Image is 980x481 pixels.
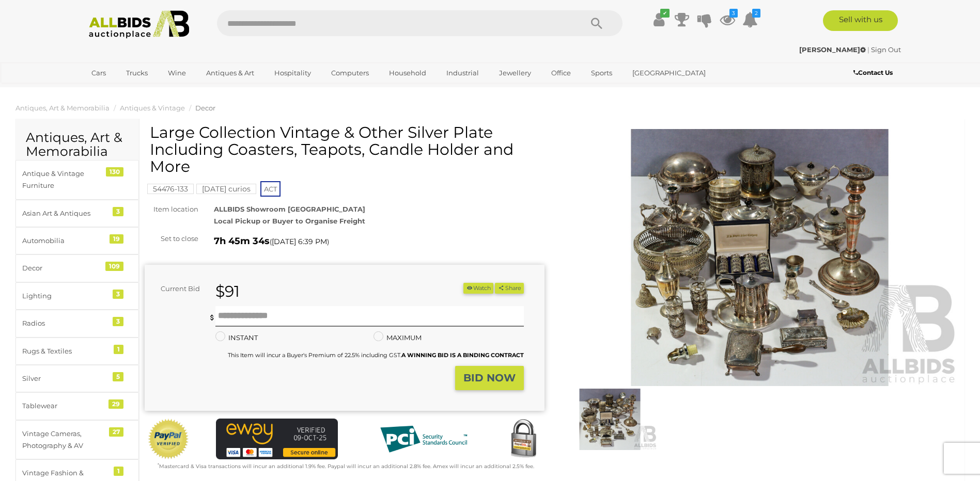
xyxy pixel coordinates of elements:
[260,181,281,197] span: ACT
[113,207,123,216] div: 3
[216,419,338,459] img: eWAY Payment Gateway
[137,203,206,215] div: Item location
[120,104,185,112] a: Antiques & Vintage
[22,373,107,384] div: Silver
[22,400,107,412] div: Tablewear
[22,290,107,302] div: Lighting
[119,65,154,82] a: Trucks
[147,185,194,193] a: 54476-133
[15,104,110,112] a: Antiques, Art & Memorabilia
[15,254,139,282] a: Decor 109
[651,10,667,29] a: ✔
[109,427,123,437] div: 27
[158,463,534,470] small: Mastercard & Visa transactions will incur an additional 1.9% fee. Paypal will incur an additional...
[270,237,329,246] span: ( )
[85,65,113,82] a: Cars
[401,351,524,359] b: A WINNING BID IS A BINDING CONTRACT
[823,10,898,31] a: Sell with us
[584,65,619,82] a: Sports
[626,65,712,82] a: [GEOGRAPHIC_DATA]
[22,262,107,274] div: Decor
[113,372,123,381] div: 5
[268,65,318,82] a: Hospitality
[571,10,623,36] button: Search
[799,45,867,54] a: [PERSON_NAME]
[455,366,524,390] button: BID NOW
[150,124,542,175] h1: Large Collection Vintage & Other Silver Plate Including Coasters, Teapots, Candle Holder and More
[560,129,960,387] img: Large Collection Vintage & Other Silver Plate Including Coasters, Teapots, Candle Holder and More
[382,65,433,82] a: Household
[106,167,123,177] div: 130
[272,237,327,246] span: [DATE] 6:39 PM
[113,290,123,299] div: 3
[15,365,139,392] a: Silver 5
[492,65,538,82] a: Jewellery
[26,131,129,159] h2: Antiques, Art & Memorabilia
[15,227,139,254] a: Automobilia 19
[228,351,524,359] small: This Item will incur a Buyer's Premium of 22.5% including GST.
[660,9,670,18] i: ✔
[853,69,893,76] b: Contact Us
[15,160,139,200] a: Antique & Vintage Furniture 130
[495,283,523,294] button: Share
[147,184,194,194] mark: 54476-133
[214,235,270,247] strong: 7h 45m 34s
[83,10,195,39] img: Allbids.com.au
[374,332,422,344] label: MAXIMUM
[324,65,376,82] a: Computers
[215,332,258,344] label: INSTANT
[799,45,866,54] strong: [PERSON_NAME]
[113,317,123,326] div: 3
[22,235,107,247] div: Automobilia
[15,420,139,460] a: Vintage Cameras, Photography & AV 27
[196,184,256,194] mark: [DATE] curios
[752,9,760,18] i: 2
[15,310,139,337] a: Radios 3
[372,419,475,460] img: PCI DSS compliant
[199,65,261,82] a: Antiques & Art
[215,282,240,301] strong: $91
[114,345,123,354] div: 1
[145,283,208,295] div: Current Bid
[22,168,107,192] div: Antique & Vintage Furniture
[867,45,869,54] span: |
[105,262,123,271] div: 109
[15,282,139,310] a: Lighting 3
[563,389,657,450] img: Large Collection Vintage & Other Silver Plate Including Coasters, Teapots, Candle Holder and More
[22,207,107,219] div: Asian Art & Antiques
[15,338,139,365] a: Rugs & Textiles 1
[196,185,256,193] a: [DATE] curios
[114,467,123,476] div: 1
[214,217,365,225] strong: Local Pickup or Buyer to Organise Freight
[720,10,735,29] a: 3
[108,399,123,409] div: 29
[161,65,193,82] a: Wine
[22,317,107,329] div: Radios
[742,10,758,29] a: 2
[110,234,123,244] div: 19
[853,67,895,78] a: Contact Us
[871,45,901,54] a: Sign Out
[463,283,493,294] li: Watch this item
[440,65,486,82] a: Industrial
[22,345,107,357] div: Rugs & Textiles
[195,104,215,112] a: Decor
[147,419,190,460] img: Official PayPal Seal
[545,65,578,82] a: Office
[15,200,139,227] a: Asian Art & Antiques 3
[214,205,365,213] strong: ALLBIDS Showroom [GEOGRAPHIC_DATA]
[15,392,139,420] a: Tablewear 29
[22,428,107,452] div: Vintage Cameras, Photography & AV
[137,233,206,245] div: Set to close
[463,372,516,384] strong: BID NOW
[503,419,544,460] img: Secured by Rapid SSL
[729,9,738,18] i: 3
[463,283,493,294] button: Watch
